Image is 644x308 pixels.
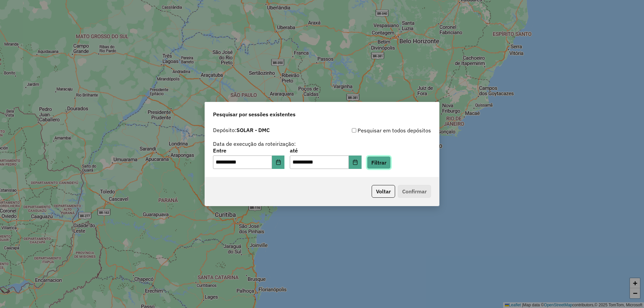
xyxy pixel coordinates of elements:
button: Filtrar [367,156,391,169]
button: Choose Date [272,156,285,169]
span: Pesquisar por sessões existentes [213,110,296,118]
strong: SOLAR - DMC [236,127,270,133]
button: Choose Date [349,156,362,169]
div: Pesquisar em todos depósitos [322,126,431,134]
label: Entre [213,146,284,155]
label: Depósito: [213,126,270,134]
label: Data de execução da roteirização: [213,140,296,148]
label: até [290,146,361,155]
button: Voltar [372,185,395,198]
